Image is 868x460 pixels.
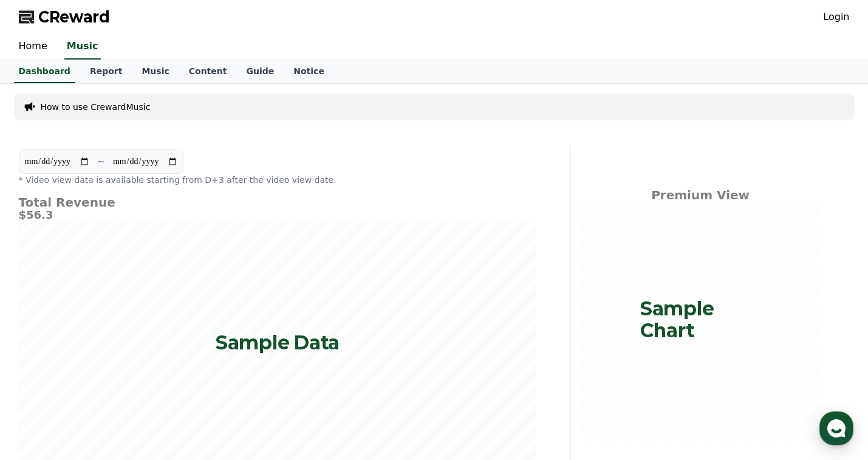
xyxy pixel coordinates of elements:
[19,196,536,209] h4: Total Revenue
[80,359,157,390] a: Messages
[236,60,284,83] a: Guide
[157,359,233,390] a: Settings
[41,101,151,113] a: How to use CrewardMusic
[19,174,536,186] p: * Video view data is available starting from D+3 after the video view date.
[216,332,340,354] p: Sample Data
[101,378,137,388] span: Messages
[31,377,52,387] span: Home
[180,377,210,387] span: Settings
[14,60,75,83] a: Dashboard
[179,60,237,83] a: Content
[581,188,821,202] h4: Premium View
[19,209,536,221] h5: $56.3
[64,34,101,60] a: Music
[4,359,80,390] a: Home
[640,298,760,342] p: Sample Chart
[823,10,849,24] a: Login
[132,60,179,83] a: Music
[38,7,110,27] span: CReward
[284,60,334,83] a: Notice
[80,60,132,83] a: Report
[9,34,57,60] a: Home
[19,7,110,27] a: CReward
[97,154,105,169] p: ~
